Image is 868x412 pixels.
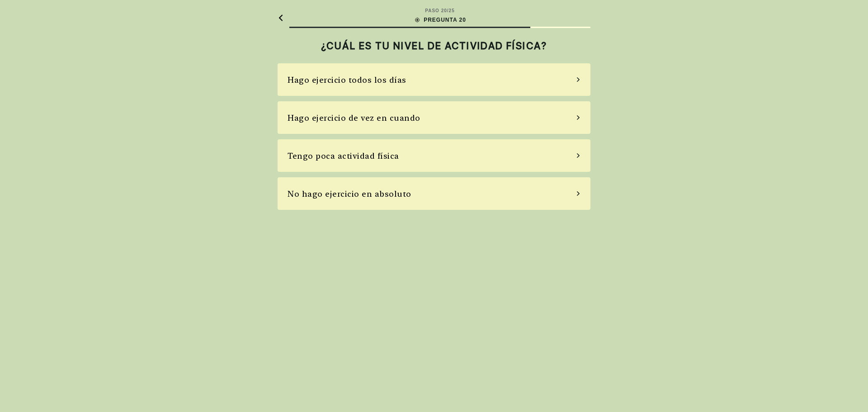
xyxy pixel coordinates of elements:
div: PASO 20 / 25 [425,7,454,14]
div: No hago ejercicio en absoluto [288,188,411,200]
div: Hago ejercicio de vez en cuando [288,112,420,124]
div: PREGUNTA 20 [414,16,466,24]
h2: ¿CUÁL ES TU NIVEL DE ACTIVIDAD FÍSICA? [278,40,590,52]
div: Tengo poca actividad física [288,150,399,162]
div: Hago ejercicio todos los días [288,74,406,86]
